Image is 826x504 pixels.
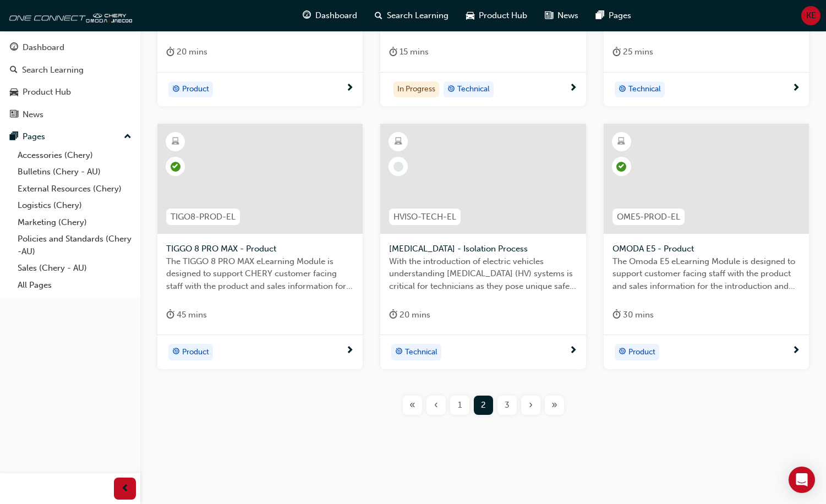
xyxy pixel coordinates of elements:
[380,124,586,369] a: HVISO-TECH-EL[MEDICAL_DATA] - Isolation ProcessWith the introduction of electric vehicles underst...
[806,9,816,22] span: KE
[4,127,136,147] button: Pages
[389,308,430,322] div: 20 mins
[604,124,809,369] a: OME5-PROD-ELOMODA E5 - ProductThe Omoda E5 eLearning Module is designed to support customer facin...
[166,308,174,322] span: duration-icon
[182,83,209,96] span: Product
[792,346,800,356] span: next-icon
[13,260,136,277] a: Sales (Chery - AU)
[4,82,136,102] a: Product Hub
[10,132,18,142] span: pages-icon
[612,45,653,59] div: 25 mins
[13,147,136,164] a: Accessories (Chery)
[10,87,18,97] span: car-icon
[457,83,490,96] span: Technical
[609,9,631,22] span: Pages
[619,345,626,359] span: target-icon
[587,4,640,27] a: pages-iconPages
[393,211,456,223] span: HVISO-TECH-EL
[617,211,680,223] span: OME5-PROD-EL
[182,346,209,359] span: Product
[4,37,136,58] a: Dashboard
[23,41,64,54] div: Dashboard
[172,345,180,359] span: target-icon
[22,64,84,76] div: Search Learning
[619,83,626,97] span: target-icon
[172,83,180,97] span: target-icon
[23,130,45,143] div: Pages
[13,214,136,231] a: Marketing (Chery)
[23,108,43,121] div: News
[346,84,354,94] span: next-icon
[612,243,800,255] span: OMODA E5 - Product
[505,399,510,412] span: 3
[315,9,357,22] span: Dashboard
[529,399,533,412] span: ›
[171,211,236,223] span: TIGO8-PROD-EL
[13,180,136,198] a: External Resources (Chery)
[10,43,18,53] span: guage-icon
[792,84,800,94] span: next-icon
[424,396,448,415] button: Previous page
[294,4,366,27] a: guage-iconDashboard
[172,135,179,149] span: learningResourceType_ELEARNING-icon
[612,45,621,59] span: duration-icon
[434,399,438,412] span: ‹
[4,105,136,125] a: News
[124,130,132,144] span: up-icon
[10,65,18,75] span: search-icon
[569,84,577,94] span: next-icon
[4,60,136,80] a: Search Learning
[543,396,566,415] button: Last page
[23,86,71,98] div: Product Hub
[393,162,403,172] span: learningRecordVerb_NONE-icon
[612,308,621,322] span: duration-icon
[466,9,474,23] span: car-icon
[801,6,820,25] button: KE
[13,163,136,180] a: Bulletins (Chery - AU)
[166,45,174,59] span: duration-icon
[458,399,462,412] span: 1
[472,396,495,415] button: Page 2
[557,9,578,22] span: News
[389,45,429,59] div: 15 mins
[389,45,397,59] span: duration-icon
[612,308,654,322] div: 30 mins
[401,396,424,415] button: First page
[789,467,815,493] div: Open Intercom Messenger
[395,135,402,149] span: learningResourceType_ELEARNING-icon
[551,399,557,412] span: »
[6,4,132,26] img: oneconnect
[346,346,354,356] span: next-icon
[13,197,136,214] a: Logistics (Chery)
[395,345,403,359] span: target-icon
[628,83,661,96] span: Technical
[393,81,439,98] div: In Progress
[481,399,486,412] span: 2
[479,9,527,22] span: Product Hub
[387,9,448,22] span: Search Learning
[405,346,437,359] span: Technical
[303,9,311,23] span: guage-icon
[628,346,655,359] span: Product
[121,482,129,496] span: prev-icon
[545,9,553,23] span: news-icon
[389,255,577,293] span: With the introduction of electric vehicles understanding [MEDICAL_DATA] (HV) systems is critical ...
[13,231,136,260] a: Policies and Standards (Chery -AU)
[569,346,577,356] span: next-icon
[617,135,625,149] span: learningResourceType_ELEARNING-icon
[166,308,207,322] div: 45 mins
[519,396,543,415] button: Next page
[375,9,382,23] span: search-icon
[13,277,136,294] a: All Pages
[495,396,519,415] button: Page 3
[389,243,577,255] span: [MEDICAL_DATA] - Isolation Process
[389,308,397,322] span: duration-icon
[166,45,207,59] div: 20 mins
[448,396,472,415] button: Page 1
[409,399,415,412] span: «
[166,255,354,293] span: The TIGGO 8 PRO MAX eLearning Module is designed to support CHERY customer facing staff with the ...
[536,4,587,27] a: news-iconNews
[616,162,626,172] span: learningRecordVerb_PASS-icon
[596,9,604,23] span: pages-icon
